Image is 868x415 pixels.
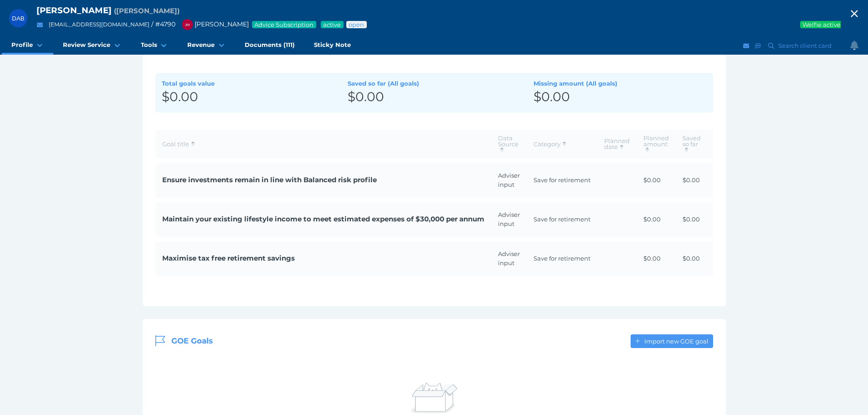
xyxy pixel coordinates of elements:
span: JM [185,23,190,27]
th: Missing amount [708,130,745,159]
span: Adviser input [498,250,520,266]
span: Profile [11,41,33,49]
a: Documents (111) [235,36,304,55]
button: Email [742,40,751,51]
span: Sticky Note [314,41,351,49]
img: Nothing to see for now... [411,383,457,414]
span: $0.00 [643,176,661,184]
span: Ensure investments remain in line with Balanced risk profile [162,175,484,185]
span: GOE Goals [171,337,213,346]
a: Revenue [178,36,235,55]
span: Preferred name [114,6,180,15]
span: Total goals value [162,80,215,87]
span: Review Service [63,41,110,49]
span: Search client card [776,42,836,49]
div: Jonathon Martino [182,19,193,30]
button: Search client card [764,40,836,51]
span: Missing amount (All goals) [534,80,617,87]
span: Adviser input [498,211,520,227]
th: Data Source [491,130,527,159]
span: Maximise tax free retirement savings [162,253,484,264]
span: $0.00 [683,255,700,262]
span: Import new GOE goal [642,338,713,345]
span: Adviser input [498,172,520,188]
th: Saved so far [676,130,708,159]
span: DAB [12,15,24,22]
a: Profile [2,36,53,55]
span: $0.00 [683,176,700,184]
div: Dennis Arthur Blowes [9,9,27,27]
div: $0.00 [348,87,521,106]
span: Documents (111) [245,41,295,49]
a: Review Service [53,36,131,55]
span: [PERSON_NAME] [36,5,112,15]
th: Planned amount [637,130,676,159]
span: Tools [141,41,157,49]
span: $0.00 [683,215,700,223]
span: [PERSON_NAME] [177,20,249,28]
span: $0.00 [643,215,661,223]
span: Save for retirement [534,215,591,224]
span: / # 4790 [151,20,175,28]
span: Welfie active [802,21,842,28]
th: Category [527,130,597,159]
span: Saved so far (All goals) [348,80,419,87]
button: Email [34,19,46,31]
span: Advice Subscription [254,21,314,28]
span: $0.00 [643,255,661,262]
button: SMS [754,40,763,51]
span: Revenue [187,41,215,49]
span: Maintain your existing lifestyle income to meet estimated expenses of $30,000 per annum [162,214,484,225]
span: Save for retirement [534,176,591,185]
th: Goal title [155,130,491,159]
div: $0.00 [534,87,707,106]
th: Planned date [597,130,637,159]
span: Service package status: Active service agreement in place [323,21,342,28]
span: Advice status: Review not yet booked in [348,21,365,28]
span: Save for retirement [534,254,591,263]
a: [EMAIL_ADDRESS][DOMAIN_NAME] [49,21,149,28]
div: $0.00 [162,87,335,106]
button: Import new GOE goal [631,334,713,348]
